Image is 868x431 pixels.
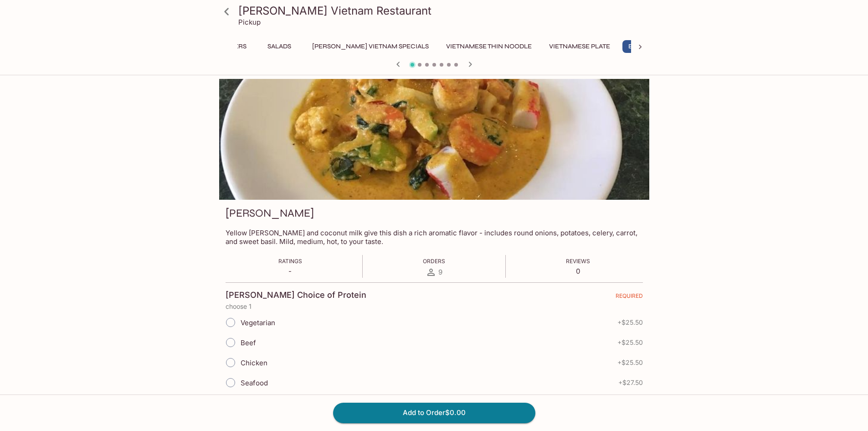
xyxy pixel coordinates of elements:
span: Seafood [241,379,268,387]
button: Entrees [622,40,663,53]
div: Curry [219,79,649,200]
button: Salads [259,40,300,53]
p: Pickup [238,18,261,26]
span: Vegetarian [241,318,275,327]
p: choose 1 [226,303,643,310]
button: Vietnamese Plate [544,40,615,53]
span: REQUIRED [616,292,643,303]
h4: [PERSON_NAME] Choice of Protein [226,290,366,300]
p: Yellow [PERSON_NAME] and coconut milk give this dish a rich aromatic flavor - includes round onio... [226,228,643,246]
span: + $25.50 [617,339,643,346]
button: [PERSON_NAME] Vietnam Specials [307,40,434,53]
p: - [278,267,302,275]
span: Orders [423,258,445,265]
span: Reviews [566,258,590,265]
h3: [PERSON_NAME] Vietnam Restaurant [238,4,646,18]
button: Vietnamese Thin Noodle [441,40,537,53]
span: Ratings [278,258,302,265]
span: Chicken [241,358,267,367]
button: Add to Order$0.00 [333,403,535,423]
span: + $27.50 [618,379,643,386]
span: + $25.50 [617,319,643,326]
span: 9 [438,268,442,276]
h3: [PERSON_NAME] [226,206,314,220]
span: + $25.50 [617,359,643,366]
span: Beef [241,338,256,347]
p: 0 [566,267,590,275]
